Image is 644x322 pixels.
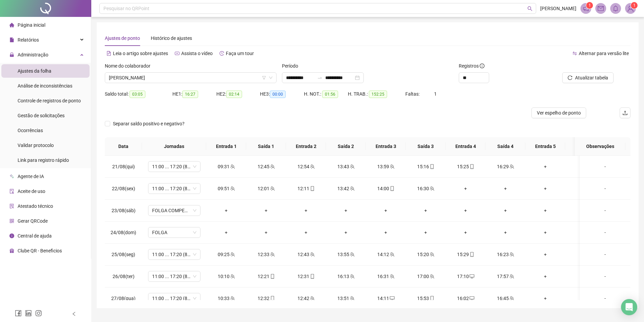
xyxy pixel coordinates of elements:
[571,295,600,302] div: +
[580,143,620,150] span: Observações
[9,248,14,253] span: gift
[309,274,315,279] span: mobile
[331,273,360,280] div: 16:13
[151,35,192,41] span: Histórico de ajustes
[369,91,387,98] span: 152:25
[585,295,625,302] div: -
[291,185,320,192] div: 12:11
[269,274,275,279] span: mobile
[633,3,636,8] span: 1
[105,35,140,41] span: Ajustes de ponto
[531,163,560,170] div: +
[309,296,315,301] span: team
[451,207,480,214] div: +
[531,185,560,192] div: +
[9,52,14,57] span: lock
[585,251,625,258] div: -
[269,76,273,80] span: down
[152,162,196,172] span: 11:00 ... 17:20 (8 HORAS)
[269,296,275,301] span: mobile
[509,164,514,169] span: team
[575,74,608,81] span: Atualizar tabela
[348,90,405,98] div: H. TRAB.:
[571,207,600,214] div: +
[371,185,400,192] div: 14:00
[331,185,360,192] div: 13:42
[366,137,406,156] th: Entrada 3
[459,62,484,70] span: Registros
[572,51,577,56] span: swap
[531,273,560,280] div: +
[613,5,619,11] span: bell
[230,186,235,191] span: team
[18,233,52,239] span: Central de ajuda
[252,229,281,236] div: +
[212,251,241,258] div: 09:25
[152,183,196,194] span: 11:00 ... 17:20 (8 HORAS)
[371,273,400,280] div: 16:31
[18,68,51,74] span: Ajustes da folha
[371,207,400,214] div: +
[252,185,281,192] div: 12:01
[111,230,136,235] span: 24/08(dom)
[485,137,525,156] th: Saída 4
[175,51,180,56] span: youtube
[598,5,604,11] span: mail
[565,137,605,156] th: Saída 5
[621,299,637,315] div: Open Intercom Messenger
[113,274,135,279] span: 26/08(ter)
[331,251,360,258] div: 13:55
[411,185,440,192] div: 16:30
[349,252,355,257] span: team
[537,109,581,117] span: Ver espelho de ponto
[575,137,625,156] th: Observações
[216,90,260,98] div: HE 2:
[304,90,348,98] div: H. NOT.:
[181,51,213,56] span: Assista o vídeo
[349,274,355,279] span: team
[262,76,266,80] span: filter
[269,164,275,169] span: team
[270,91,286,98] span: 00:00
[562,72,614,83] button: Atualizar tabela
[230,164,235,169] span: team
[451,273,480,280] div: 17:10
[429,186,434,191] span: team
[349,186,355,191] span: team
[389,252,395,257] span: team
[451,251,480,258] div: 15:29
[230,274,235,279] span: team
[585,273,625,280] div: -
[317,75,323,80] span: swap-right
[291,163,320,170] div: 12:54
[571,229,600,236] div: +
[212,273,241,280] div: 10:10
[172,90,216,98] div: HE 1:
[371,295,400,302] div: 14:11
[112,208,136,213] span: 23/08(sáb)
[568,75,572,80] span: reload
[9,38,14,42] span: file
[291,229,320,236] div: +
[429,296,434,301] span: mobile
[109,73,272,83] span: ELIANA DOS SANTOS SILVA
[469,252,474,257] span: mobile
[631,2,638,9] sup: Atualize o seu contato no menu Meus Dados
[212,185,241,192] div: 09:51
[252,163,281,170] div: 12:45
[291,295,320,302] div: 12:42
[152,249,196,259] span: 11:00 ... 17:20 (8 HORAS)
[586,2,593,9] sup: 1
[527,6,532,11] span: search
[583,5,589,11] span: notification
[9,204,14,208] span: solution
[18,52,48,57] span: Administração
[18,113,65,118] span: Gestão de solicitações
[72,312,76,316] span: left
[349,296,355,301] span: team
[571,251,600,258] div: +
[269,252,275,257] span: team
[331,207,360,214] div: +
[585,163,625,170] div: -
[282,62,303,70] label: Período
